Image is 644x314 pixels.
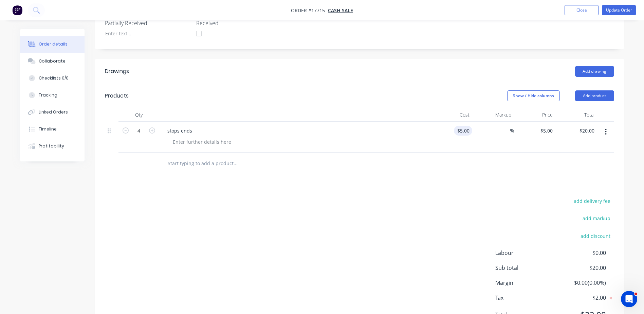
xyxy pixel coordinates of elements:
[20,53,85,70] button: Collaborate
[495,294,556,302] span: Tax
[514,108,556,122] div: Price
[472,108,514,122] div: Markup
[291,7,328,14] span: Order #17715 -
[167,157,303,170] input: Start typing to add a product...
[39,41,68,47] div: Order details
[328,7,353,14] a: Cash Sale
[39,75,69,81] div: Checklists 0/0
[555,108,597,122] div: Total
[20,70,85,87] button: Checklists 0/0
[39,126,57,132] div: Timeline
[105,67,129,75] div: Drawings
[575,66,614,77] button: Add drawing
[20,87,85,104] button: Tracking
[20,36,85,53] button: Order details
[555,279,606,287] span: $0.00 ( 0.00 %)
[570,196,614,206] button: add delivery fee
[579,214,614,223] button: add markup
[20,138,85,155] button: Profitability
[495,279,556,287] span: Margin
[431,108,473,122] div: Cost
[577,231,614,240] button: add discount
[118,108,159,122] div: Qty
[39,109,68,115] div: Linked Orders
[196,19,281,27] label: Received
[565,5,599,15] button: Close
[39,143,64,149] div: Profitability
[602,5,636,15] button: Update Order
[105,19,190,27] label: Partially Received
[12,5,22,15] img: Factory
[510,127,514,135] span: %
[495,264,556,272] span: Sub total
[495,249,556,257] span: Labour
[555,294,606,302] span: $2.00
[105,92,129,100] div: Products
[575,90,614,101] button: Add product
[555,249,606,257] span: $0.00
[621,291,637,307] iframe: Intercom live chat
[20,121,85,138] button: Timeline
[162,126,198,136] div: stops ends
[39,58,66,64] div: Collaborate
[39,92,57,98] div: Tracking
[20,104,85,121] button: Linked Orders
[555,264,606,272] span: $20.00
[507,90,560,101] button: Show / Hide columns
